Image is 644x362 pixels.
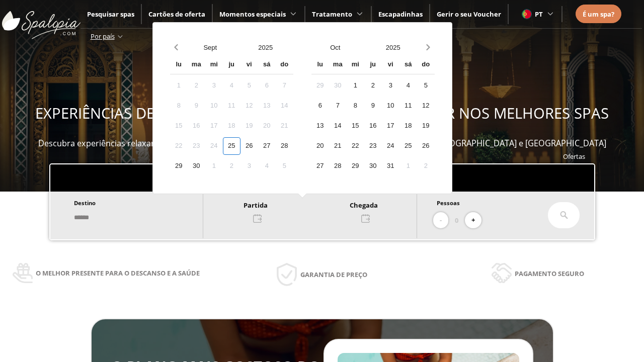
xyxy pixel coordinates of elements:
div: 5 [276,157,293,175]
span: O melhor presente para o descanso e a saúde [36,267,200,279]
div: 23 [188,137,205,155]
div: 2 [417,157,435,175]
div: 9 [364,97,382,115]
span: Por país [91,32,115,41]
div: do [417,56,435,74]
div: 14 [329,117,347,135]
div: 25 [399,137,417,155]
div: 3 [240,157,258,175]
div: 16 [188,117,205,135]
span: É um spa? [583,10,614,19]
div: 4 [223,77,240,95]
div: ma [329,56,347,74]
div: Calendar days [311,77,435,175]
div: 1 [170,77,188,95]
div: 17 [382,117,399,135]
button: Open years overlay [238,39,293,56]
span: Pagamento seguro [515,268,584,279]
div: 4 [399,77,417,95]
div: 20 [258,117,276,135]
button: Open years overlay [364,39,422,56]
div: ju [364,56,382,74]
button: - [433,212,448,229]
div: 19 [417,117,435,135]
div: 21 [276,117,293,135]
button: Open months overlay [183,39,238,56]
a: Ofertas [563,152,585,161]
div: 8 [170,97,188,115]
div: sá [258,56,276,74]
div: lu [311,56,329,74]
span: Descubra experiências relaxantes, desfrute e ofereça momentos de bem-estar em mais de 400 spas em... [38,138,606,149]
span: Pessoas [437,199,460,207]
div: 10 [205,97,223,115]
div: 6 [311,97,329,115]
div: sá [399,56,417,74]
div: 10 [382,97,399,115]
span: EXPERIÊNCIAS DE BEM-ESTAR PARA OFERECER E APROVEITAR NOS MELHORES SPAS [35,103,609,123]
div: Calendar wrapper [170,56,293,175]
div: 18 [399,117,417,135]
div: 12 [240,97,258,115]
button: Previous month [170,39,183,56]
div: vi [382,56,399,74]
a: Cartões de oferta [148,10,205,19]
button: Open months overlay [306,39,364,56]
div: 28 [276,137,293,155]
button: + [465,212,481,229]
div: Calendar days [170,77,293,175]
div: 5 [417,77,435,95]
div: 13 [311,117,329,135]
div: 28 [329,157,347,175]
div: 5 [240,77,258,95]
div: 6 [258,77,276,95]
div: 20 [311,137,329,155]
a: Escapadinhas [378,10,423,19]
div: ma [188,56,205,74]
div: 4 [258,157,276,175]
div: 25 [223,137,240,155]
div: 16 [364,117,382,135]
div: 1 [347,77,364,95]
button: Next month [422,39,435,56]
div: 7 [329,97,347,115]
div: 9 [188,97,205,115]
div: 15 [347,117,364,135]
div: 1 [205,157,223,175]
div: 11 [399,97,417,115]
div: 11 [223,97,240,115]
a: Gerir o seu Voucher [437,10,501,19]
div: 18 [223,117,240,135]
div: 1 [399,157,417,175]
div: 17 [205,117,223,135]
div: 2 [364,77,382,95]
div: 29 [311,77,329,95]
div: 27 [311,157,329,175]
div: 27 [258,137,276,155]
a: Pesquisar spas [87,10,134,19]
div: do [276,56,293,74]
div: ju [223,56,240,74]
div: 26 [417,137,435,155]
div: 2 [188,77,205,95]
div: vi [240,56,258,74]
div: 23 [364,137,382,155]
div: 26 [240,137,258,155]
div: 30 [329,77,347,95]
div: 31 [382,157,399,175]
div: 12 [417,97,435,115]
span: 0 [455,215,458,226]
div: 29 [170,157,188,175]
div: 19 [240,117,258,135]
div: 7 [276,77,293,95]
div: 29 [347,157,364,175]
div: mi [347,56,364,74]
span: Destino [74,199,96,207]
div: 14 [276,97,293,115]
div: 15 [170,117,188,135]
div: 2 [223,157,240,175]
div: 22 [347,137,364,155]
